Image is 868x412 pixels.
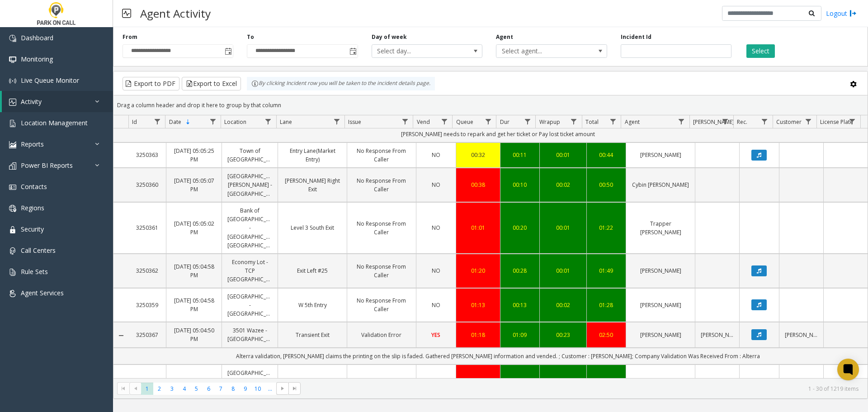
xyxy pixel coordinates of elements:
a: 00:23 [545,331,580,339]
a: Cybin [PERSON_NAME] [632,180,689,189]
a: [PERSON_NAME] [632,151,689,159]
img: 'icon' [9,56,16,63]
a: WP RH EXT (Monthly Only) [283,377,341,394]
img: 'icon' [9,269,16,276]
a: Activity [2,91,113,112]
a: NO [422,151,450,159]
td: Alterra validation, [PERSON_NAME] claims the printing on the slip is faded. Gathered [PERSON_NAME... [128,348,868,365]
span: Reports [21,140,44,148]
a: Trapper [PERSON_NAME] [632,219,689,237]
a: [DATE] 05:04:50 PM [172,326,217,343]
span: Page 3 [166,383,178,395]
a: No Response From Caller [353,262,410,279]
a: Economy Lot - TCP [GEOGRAPHIC_DATA] [227,258,272,284]
img: 'icon' [9,184,16,191]
div: Data table [113,115,868,378]
div: 00:01 [545,151,580,159]
a: 3250361 [134,223,160,232]
a: NO [422,266,450,275]
span: Regions [21,204,44,212]
a: [DATE] 05:04:58 PM [172,296,217,313]
a: 3250362 [134,266,160,275]
a: Customer Filter Menu [802,115,815,128]
h3: Agent Activity [136,2,215,24]
a: 01:13 [462,301,495,309]
a: [PERSON_NAME] Right Exit [283,176,341,194]
a: 01:18 [462,331,495,339]
a: 00:28 [506,266,534,275]
a: 00:01 [545,266,580,275]
span: Agent Services [21,289,64,297]
span: Live Queue Monitor [21,76,79,85]
a: 3250360 [134,180,160,189]
a: 00:13 [506,301,534,309]
a: Wrapup Filter Menu [567,115,580,128]
a: 00:44 [592,151,621,159]
a: Vend Filter Menu [438,115,450,128]
span: Rec. [737,118,747,126]
a: [DATE] 05:04:42 PM [172,377,217,394]
label: To [247,33,254,41]
a: [GEOGRAPHIC_DATA] - [GEOGRAPHIC_DATA] [GEOGRAPHIC_DATA] [227,369,272,403]
span: Issue [348,118,361,126]
span: Page 10 [252,383,264,395]
label: Agent [496,33,513,41]
span: NO [432,267,440,275]
button: Export to Excel [182,77,241,90]
a: Location Filter Menu [262,115,274,128]
a: Date Filter Menu [207,115,219,128]
div: 01:28 [592,301,621,309]
div: By clicking Incident row you will be taken to the incident details page. [247,77,435,90]
img: 'icon' [9,247,16,255]
img: 'icon' [9,141,16,148]
img: 'icon' [9,99,16,106]
span: Toggle popup [348,45,358,57]
a: [PERSON_NAME] [701,331,734,339]
a: 00:10 [506,180,534,189]
a: [PERSON_NAME] [632,331,689,339]
span: Total [585,118,599,126]
a: Bank of [GEOGRAPHIC_DATA] - [GEOGRAPHIC_DATA] [GEOGRAPHIC_DATA] [227,206,272,250]
a: 00:50 [592,180,621,189]
span: Power BI Reports [21,161,73,170]
a: 00:02 [545,180,580,189]
a: [PERSON_NAME] [785,331,818,339]
span: Customer [776,118,802,126]
a: Entry Lane(Market Entry) [283,147,341,164]
a: No Response From Caller [353,296,410,313]
a: Town of [GEOGRAPHIC_DATA] [227,147,272,164]
img: pageIcon [122,2,131,24]
a: 00:20 [506,223,534,232]
img: 'icon' [9,226,16,233]
a: Logout [826,9,857,18]
a: [DATE] 05:05:25 PM [172,147,217,164]
label: Day of week [372,33,407,41]
a: 01:09 [506,331,534,339]
a: 00:11 [506,151,534,159]
td: [PERSON_NAME] needs to repark and get her ticket or Pay lost ticket amount [128,126,868,142]
label: From [123,33,137,41]
div: 02:50 [592,331,621,339]
span: Page 8 [227,383,239,395]
img: 'icon' [9,290,16,297]
a: 3501 Wazee - [GEOGRAPHIC_DATA] [227,326,272,343]
a: 01:49 [592,266,621,275]
a: Collapse Details [113,332,128,339]
a: [DATE] 05:04:58 PM [172,262,217,279]
a: No Response From Caller [353,176,410,194]
span: Date [169,118,181,126]
a: Agent Filter Menu [675,115,688,128]
label: Incident Id [621,33,651,41]
a: Issue Filter Menu [399,115,411,128]
a: 01:20 [462,266,495,275]
a: Lane Filter Menu [330,115,343,128]
div: 00:32 [462,151,495,159]
a: 00:01 [545,223,580,232]
a: No Response From Caller [353,377,410,394]
a: Transient Exit [283,331,341,339]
